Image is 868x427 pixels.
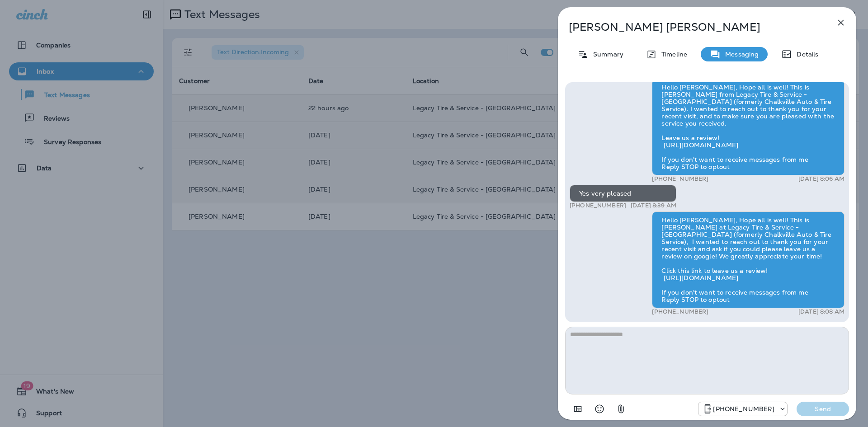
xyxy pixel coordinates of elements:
p: [PHONE_NUMBER] [713,405,774,413]
button: Select an emoji [590,400,609,418]
p: Timeline [657,51,687,58]
div: +1 (205) 606-2088 [698,404,787,414]
p: [PHONE_NUMBER] [652,175,708,183]
div: Hello [PERSON_NAME], Hope all is well! This is [PERSON_NAME] at Legacy Tire & Service - [GEOGRAPH... [652,211,844,308]
p: Summary [589,51,623,58]
p: [PHONE_NUMBER] [652,308,708,315]
div: Hello [PERSON_NAME], Hope all is well! This is [PERSON_NAME] from Legacy Tire & Service - [GEOGRA... [652,79,844,175]
p: Details [792,51,818,58]
p: [DATE] 8:06 AM [798,175,844,183]
p: [PERSON_NAME] [PERSON_NAME] [569,21,816,33]
div: Yes very pleased [570,185,676,202]
p: [DATE] 8:08 AM [798,308,844,315]
p: [DATE] 8:39 AM [631,202,676,209]
p: [PHONE_NUMBER] [570,202,626,209]
p: Messaging [721,51,759,58]
button: Add in a premade template [569,400,587,418]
